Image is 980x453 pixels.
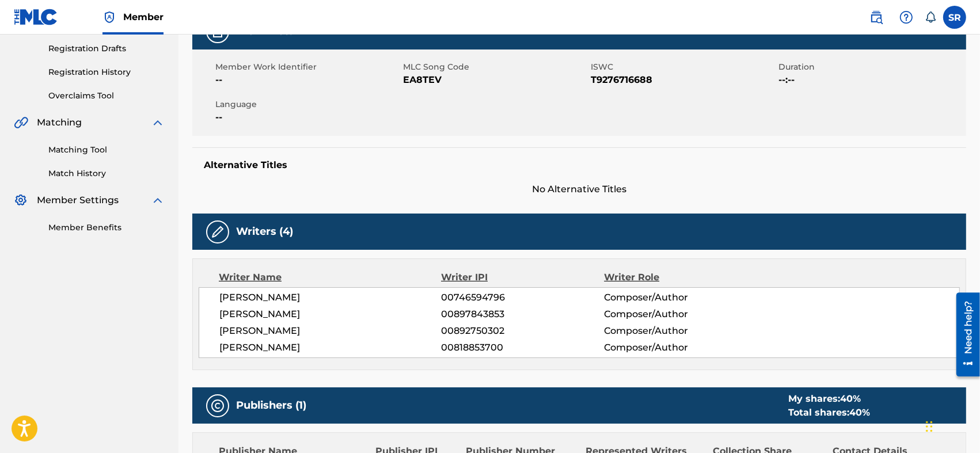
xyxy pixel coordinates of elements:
[211,225,225,239] img: Writers
[14,9,58,25] img: MLC Logo
[943,6,966,29] div: User Menu
[948,288,980,380] iframe: Resource Center
[604,324,752,338] span: Composer/Author
[403,73,588,87] span: EA8TEV
[591,61,776,73] span: ISWC
[895,6,918,29] div: Help
[604,271,752,284] div: Writer Role
[849,407,870,418] span: 40 %
[123,10,164,24] span: Member
[442,324,605,338] span: 00892750302
[215,98,400,111] span: Language
[441,271,604,284] div: Writer IPI
[778,61,963,73] span: Duration
[151,116,165,130] img: expand
[442,307,605,321] span: 00897843853
[219,291,442,304] span: [PERSON_NAME]
[48,168,165,180] a: Match History
[48,144,165,156] a: Matching Tool
[219,307,442,321] span: [PERSON_NAME]
[604,291,752,304] span: Composer/Author
[403,61,588,73] span: MLC Song Code
[48,90,165,102] a: Overclaims Tool
[925,12,936,23] div: Notifications
[899,10,913,24] img: help
[14,116,28,130] img: Matching
[219,324,442,338] span: [PERSON_NAME]
[604,307,752,321] span: Composer/Author
[778,73,963,87] span: --:--
[926,409,933,444] div: Arrastrar
[591,73,776,87] span: T9276716688
[151,193,165,207] img: expand
[442,291,605,304] span: 00746594796
[215,111,400,124] span: --
[102,10,116,24] img: Top Rightsholder
[219,271,441,284] div: Writer Name
[219,341,442,355] span: [PERSON_NAME]
[48,222,165,234] a: Member Benefits
[192,182,966,196] span: No Alternative Titles
[37,193,119,207] span: Member Settings
[788,392,870,406] div: My shares:
[236,225,293,238] h5: Writers (4)
[48,66,165,78] a: Registration History
[48,43,165,55] a: Registration Drafts
[14,193,28,207] img: Member Settings
[236,399,306,412] h5: Publishers (1)
[869,10,883,24] img: search
[922,398,980,453] iframe: Chat Widget
[788,406,870,420] div: Total shares:
[865,6,888,29] a: Public Search
[840,393,861,404] span: 40 %
[442,341,605,355] span: 00818853700
[211,399,225,413] img: Publishers
[37,116,82,130] span: Matching
[204,159,955,171] h5: Alternative Titles
[215,73,400,87] span: --
[922,398,980,453] div: Widget de chat
[215,61,400,73] span: Member Work Identifier
[604,341,752,355] span: Composer/Author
